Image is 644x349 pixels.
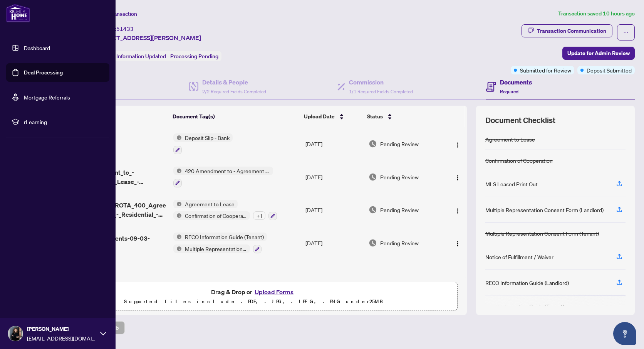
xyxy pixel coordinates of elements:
[302,160,366,194] td: [DATE]
[71,234,167,252] span: digisign-documents-09-03-2025.pdf
[182,211,250,220] span: Confirmation of Cooperation
[173,167,273,187] button: Status Icon420 Amendment to - Agreement to Lease - Residential
[24,94,70,101] a: Mortgage Referrals
[27,334,96,342] span: [EMAIL_ADDRESS][DOMAIN_NAME]
[454,142,461,148] img: Logo
[485,156,553,165] div: Confirmation of Cooperation
[364,106,443,127] th: Status
[182,167,273,175] span: 420 Amendment to - Agreement to Lease - Residential
[202,89,266,94] span: 2/2 Required Fields Completed
[369,239,377,247] img: Document Status
[71,168,167,186] span: 420_Amendment_to_-_Agreement_to_Lease_-_Residential_-_PropTx-[PERSON_NAME].pdf
[24,44,50,51] a: Dashboard
[485,206,604,214] div: Multiple Representation Consent Form (Landlord)
[451,204,464,216] button: Logo
[173,133,233,154] button: Status IconDeposit Slip - Bank
[173,200,277,221] button: Status IconAgreement to LeaseStatus IconConfirmation of Cooperation+1
[562,47,635,60] button: Update for Admin Review
[253,211,265,220] div: + 1
[302,226,366,260] td: [DATE]
[567,47,630,59] span: Update for Admin Review
[8,326,23,341] img: Profile Icon
[116,25,134,32] span: 51433
[173,211,182,220] img: Status Icon
[380,206,419,214] span: Pending Review
[173,233,182,241] img: Status Icon
[485,135,535,143] div: Agreement to Lease
[367,112,383,121] span: Status
[485,115,555,126] span: Document Checklist
[454,208,461,214] img: Logo
[173,244,182,253] img: Status Icon
[24,69,63,76] a: Deal Processing
[623,30,629,35] span: ellipsis
[380,239,419,247] span: Pending Review
[173,200,182,208] img: Status Icon
[613,322,636,345] button: Open asap
[27,325,96,333] span: [PERSON_NAME]
[558,9,635,18] article: Transaction saved 10 hours ago
[301,106,364,127] th: Upload Date
[182,133,233,142] span: Deposit Slip - Bank
[380,140,419,148] span: Pending Review
[369,140,377,148] img: Document Status
[537,25,606,37] div: Transaction Communication
[349,78,413,87] h4: Commission
[169,106,301,127] th: Document Tag(s)
[302,127,366,160] td: [DATE]
[173,167,182,175] img: Status Icon
[454,175,461,181] img: Logo
[116,53,218,60] span: Information Updated - Processing Pending
[182,200,238,208] span: Agreement to Lease
[173,233,267,253] button: Status IconRECO Information Guide (Tenant)Status IconMultiple Representation Consent Form (Tenant)
[96,10,137,17] span: View Transaction
[454,241,461,247] img: Logo
[485,253,553,261] div: Notice of Fulfillment / Waiver
[451,171,464,183] button: Logo
[451,138,464,150] button: Logo
[369,206,377,214] img: Document Status
[182,233,267,241] span: RECO Information Guide (Tenant)
[500,89,518,94] span: Required
[349,89,413,94] span: 1/1 Required Fields Completed
[587,66,632,74] span: Deposit Submitted
[182,244,250,253] span: Multiple Representation Consent Form (Tenant)
[71,201,167,219] span: DAVE_AND_DOROTA_400_Agreement_to_Lease_-_Residential_-_PropTx-[PERSON_NAME] 1.pdf
[380,173,419,181] span: Pending Review
[252,287,296,297] button: Upload Forms
[451,237,464,249] button: Logo
[520,66,571,74] span: Submitted for Review
[485,180,538,188] div: MLS Leased Print Out
[369,173,377,181] img: Document Status
[50,282,457,311] span: Drag & Drop orUpload FormsSupported files include .PDF, .JPG, .JPEG, .PNG under25MB
[202,78,266,87] h4: Details & People
[304,112,335,121] span: Upload Date
[211,287,296,297] span: Drag & Drop or
[500,78,532,87] h4: Documents
[68,106,169,127] th: (4) File Name
[24,118,104,126] span: rLearning
[54,297,453,306] p: Supported files include .PDF, .JPG, .JPEG, .PNG under 25 MB
[173,133,182,142] img: Status Icon
[302,194,366,227] td: [DATE]
[6,4,30,22] img: logo
[522,24,612,37] button: Transaction Communication
[96,51,221,61] div: Status:
[485,229,599,238] div: Multiple Representation Consent Form (Tenant)
[485,278,569,287] div: RECO Information Guide (Landlord)
[96,33,201,42] span: [STREET_ADDRESS][PERSON_NAME]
